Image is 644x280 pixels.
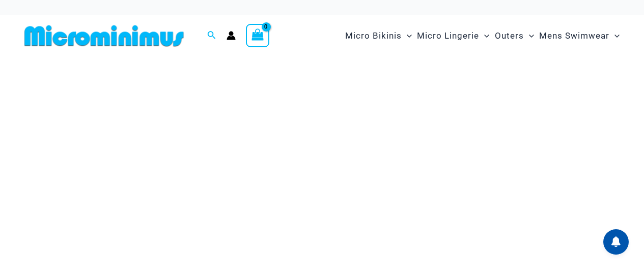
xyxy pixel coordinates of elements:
[20,24,188,47] img: MM SHOP LOGO FLAT
[537,20,622,51] a: Mens SwimwearMenu ToggleMenu Toggle
[495,23,524,49] span: Outers
[341,19,624,53] nav: Site Navigation
[524,23,534,49] span: Menu Toggle
[417,23,479,49] span: Micro Lingerie
[609,23,620,49] span: Menu Toggle
[207,29,216,42] a: Search icon link
[492,20,537,51] a: OutersMenu ToggleMenu Toggle
[402,23,412,49] span: Menu Toggle
[343,20,414,51] a: Micro BikinisMenu ToggleMenu Toggle
[414,20,492,51] a: Micro LingerieMenu ToggleMenu Toggle
[345,23,402,49] span: Micro Bikinis
[227,31,236,40] a: Account icon link
[479,23,489,49] span: Menu Toggle
[539,23,609,49] span: Mens Swimwear
[246,24,269,47] a: View Shopping Cart, empty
